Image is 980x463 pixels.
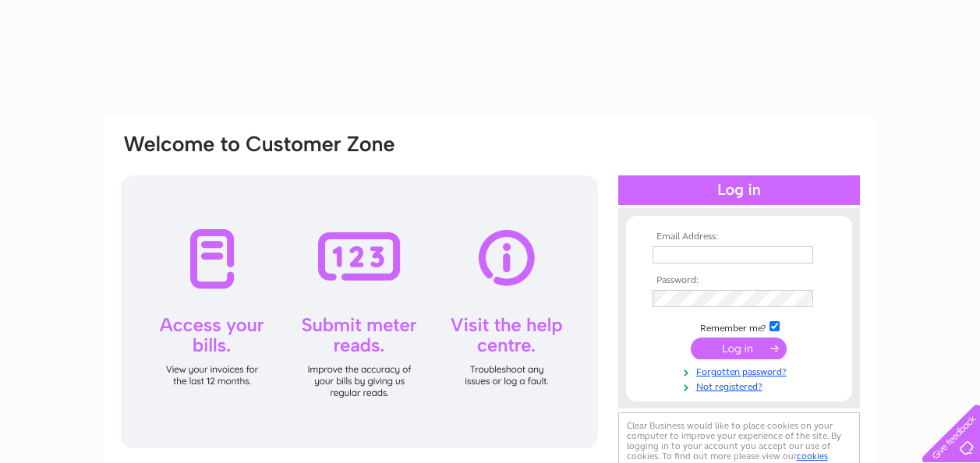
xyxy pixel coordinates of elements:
[653,363,830,378] a: Forgotten password?
[649,275,830,286] th: Password:
[649,231,830,242] th: Email Address:
[649,319,830,334] td: Remember me?
[691,338,787,359] input: Submit
[653,378,830,393] a: Not registered?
